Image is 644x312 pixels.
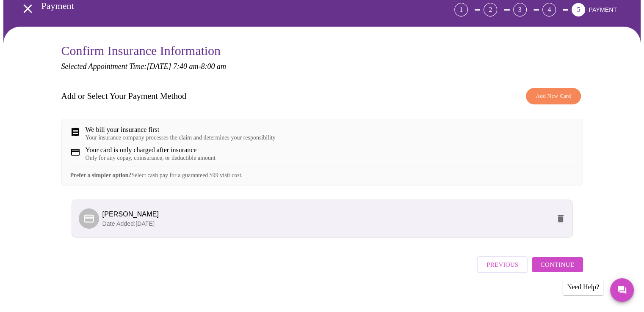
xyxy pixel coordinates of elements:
div: 5 [572,3,585,16]
span: Continue [540,259,574,270]
div: We bill your insurance first [86,126,276,134]
div: 1 [454,3,468,16]
h3: Payment [41,0,407,11]
strong: Prefer a simpler option? [70,172,132,178]
div: 2 [484,3,497,16]
span: [PERSON_NAME] [102,211,159,218]
h3: Add or Select Your Payment Method [61,91,187,101]
h3: Confirm Insurance Information [61,44,583,58]
div: Your insurance company processes the claim and determines your responsibility [86,134,276,141]
div: 4 [542,3,556,16]
div: Select cash pay for a guaranteed $99 visit cost. [70,167,574,179]
div: Need Help? [563,279,603,295]
span: Add New Card [536,91,571,101]
button: Continue [532,257,583,272]
span: Previous [486,259,518,270]
button: Messages [610,278,634,302]
button: delete [550,208,571,229]
span: PAYMENT [589,6,617,13]
em: Selected Appointment Time: [DATE] 7:40 am - 8:00 am [61,62,226,71]
div: Your card is only charged after insurance [86,146,216,154]
button: Previous [477,256,528,273]
button: Add New Card [526,88,580,104]
div: Only for any copay, coinsurance, or deductible amount [86,155,216,161]
div: 3 [513,3,527,16]
span: Date Added: [DATE] [102,220,155,227]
